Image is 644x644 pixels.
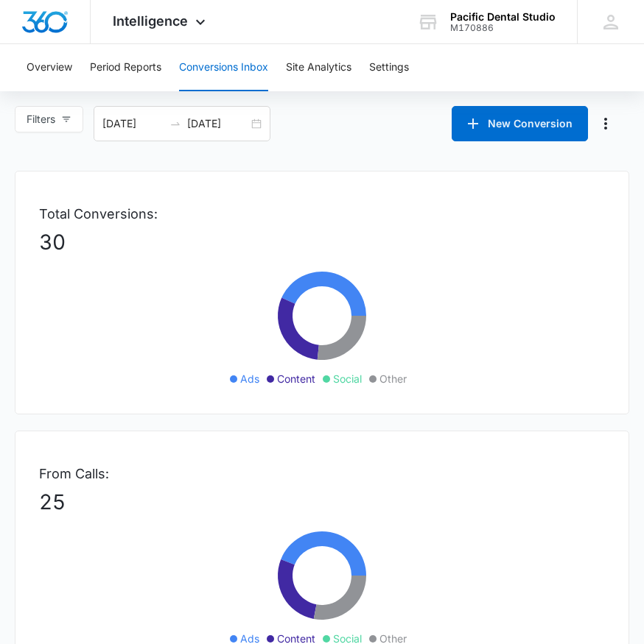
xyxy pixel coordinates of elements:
[450,11,556,23] div: account name
[27,44,72,91] button: Overview
[369,44,409,91] button: Settings
[27,111,55,127] span: Filters
[286,44,351,91] button: Site Analytics
[39,204,605,224] p: Total Conversions:
[39,227,605,258] p: 30
[102,116,164,132] input: Start date
[333,371,362,386] span: Social
[169,118,181,130] span: swap-right
[187,116,248,132] input: End date
[15,106,83,132] button: Filters
[594,112,617,135] button: Manage Numbers
[113,13,188,29] span: Intelligence
[39,464,605,484] p: From Calls:
[277,371,315,386] span: Content
[450,23,556,33] div: account id
[169,118,181,130] span: to
[379,371,407,386] span: Other
[452,106,588,141] button: New Conversion
[179,44,268,91] button: Conversions Inbox
[90,44,161,91] button: Period Reports
[240,371,259,386] span: Ads
[39,486,605,517] p: 25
